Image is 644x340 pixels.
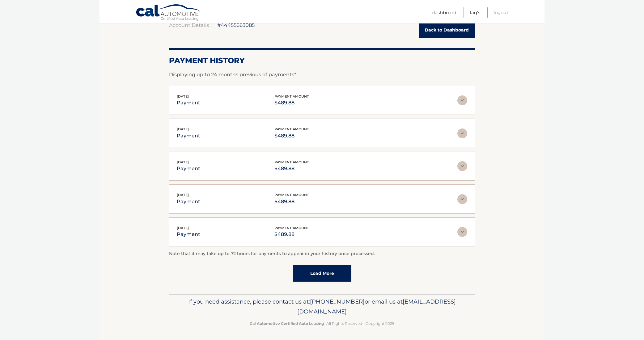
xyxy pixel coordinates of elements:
span: [PHONE_NUMBER] [310,298,365,305]
p: payment [177,197,200,206]
span: #44455663085 [217,22,255,28]
a: Back to Dashboard [419,22,475,38]
span: [DATE] [177,94,189,99]
span: [DATE] [177,193,189,197]
span: payment amount [274,94,309,99]
a: Dashboard [432,7,456,18]
p: payment [177,132,200,140]
span: payment amount [274,160,309,164]
span: | [212,22,214,28]
strong: Cal Automotive Certified Auto Leasing [250,321,324,326]
a: FAQ's [470,7,480,18]
p: $489.88 [274,197,309,206]
p: $489.88 [274,132,309,140]
p: Displaying up to 24 months previous of payments*. [169,71,475,78]
a: Logout [494,7,508,18]
p: $489.88 [274,99,309,107]
span: payment amount [274,226,309,230]
p: Note that it may take up to 72 hours for payments to appear in your history once processed. [169,250,475,258]
img: accordion-rest.svg [457,161,467,171]
p: If you need assistance, please contact us at: or email us at [173,297,471,317]
p: payment [177,164,200,173]
img: accordion-rest.svg [457,128,467,138]
span: [EMAIL_ADDRESS][DOMAIN_NAME] [297,298,456,315]
span: [DATE] [177,127,189,131]
span: payment amount [274,193,309,197]
p: payment [177,230,200,239]
img: accordion-rest.svg [457,95,467,105]
p: $489.88 [274,230,309,239]
p: - All Rights Reserved - Copyright 2025 [173,320,471,327]
a: Cal Automotive [136,4,201,22]
h2: Payment History [169,56,475,65]
span: [DATE] [177,160,189,164]
p: payment [177,99,200,107]
a: Load More [293,265,351,282]
span: [DATE] [177,226,189,230]
img: accordion-rest.svg [457,227,467,237]
img: accordion-rest.svg [457,194,467,204]
a: Account Details [169,22,209,28]
p: $489.88 [274,164,309,173]
span: payment amount [274,127,309,131]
